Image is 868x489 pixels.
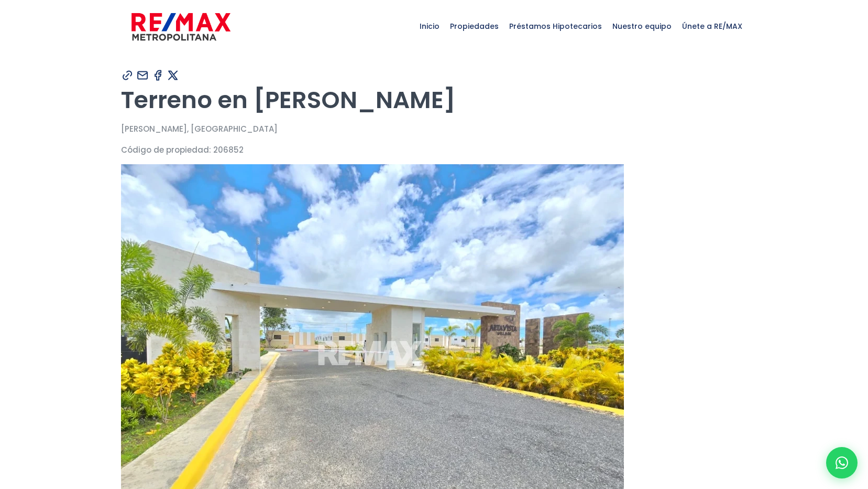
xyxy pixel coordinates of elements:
[121,122,748,135] p: [PERSON_NAME], [GEOGRAPHIC_DATA]
[136,69,149,82] img: Compartir
[151,69,164,82] img: Compartir
[607,10,677,42] span: Nuestro equipo
[131,11,230,42] img: remax-metropolitana-logo
[677,10,748,42] span: Únete a RE/MAX
[121,69,134,82] img: Compartir
[504,10,607,42] span: Préstamos Hipotecarios
[445,10,504,42] span: Propiedades
[121,86,748,114] h1: Terreno en [PERSON_NAME]
[414,10,445,42] span: Inicio
[167,69,180,82] img: Compartir
[213,144,244,155] span: 206852
[121,144,211,155] span: Código de propiedad:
